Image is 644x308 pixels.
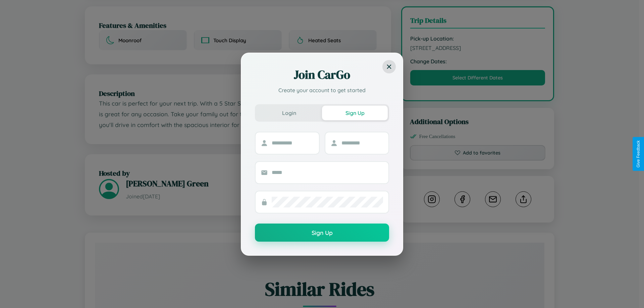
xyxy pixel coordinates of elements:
button: Login [256,106,322,120]
button: Sign Up [255,224,389,242]
h2: Join CarGo [255,67,389,83]
p: Create your account to get started [255,86,389,94]
button: Sign Up [322,106,388,120]
div: Give Feedback [636,140,641,168]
